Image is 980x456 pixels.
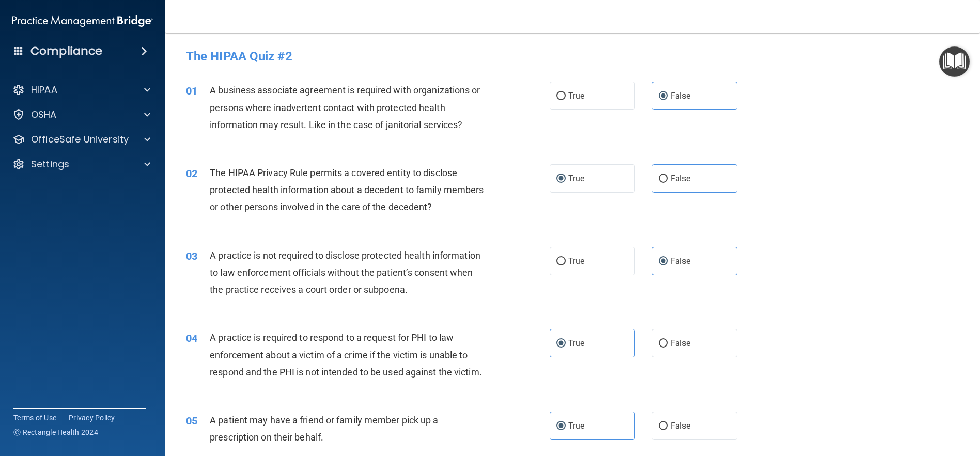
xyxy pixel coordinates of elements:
input: False [659,422,668,430]
a: HIPAA [12,84,150,96]
span: False [671,174,691,183]
h4: The HIPAA Quiz #2 [186,50,959,63]
input: True [556,258,566,265]
a: Privacy Policy [69,413,115,423]
p: OfficeSafe University [31,133,129,146]
span: True [568,421,584,431]
input: True [556,92,566,100]
input: False [659,340,668,348]
span: The HIPAA Privacy Rule permits a covered entity to disclose protected health information about a ... [210,167,484,212]
p: OSHA [31,108,57,121]
span: Ⓒ Rectangle Health 2024 [13,427,98,437]
span: True [568,91,584,101]
p: HIPAA [31,84,57,96]
span: 02 [186,167,197,180]
span: A practice is required to respond to a request for PHI to law enforcement about a victim of a cri... [210,332,482,377]
img: PMB logo [12,11,153,32]
h4: Compliance [30,44,102,58]
span: True [568,256,584,266]
span: False [671,338,691,348]
span: A practice is not required to disclose protected health information to law enforcement officials ... [210,250,480,295]
a: Settings [12,158,150,170]
span: 04 [186,332,197,344]
span: False [671,91,691,101]
span: A patient may have a friend or family member pick up a prescription on their behalf. [210,415,438,443]
input: True [556,422,566,430]
input: True [556,175,566,183]
span: True [568,174,584,183]
span: 01 [186,85,197,97]
span: 05 [186,415,197,427]
span: A business associate agreement is required with organizations or persons where inadvertent contac... [210,85,480,130]
span: True [568,338,584,348]
a: Terms of Use [13,413,56,423]
input: False [659,175,668,183]
span: False [671,421,691,431]
p: Settings [31,158,69,170]
span: False [671,256,691,266]
button: Open Resource Center [939,46,970,77]
input: False [659,92,668,100]
span: 03 [186,250,197,262]
a: OSHA [12,108,150,121]
input: True [556,340,566,348]
input: False [659,258,668,265]
a: OfficeSafe University [12,133,150,146]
